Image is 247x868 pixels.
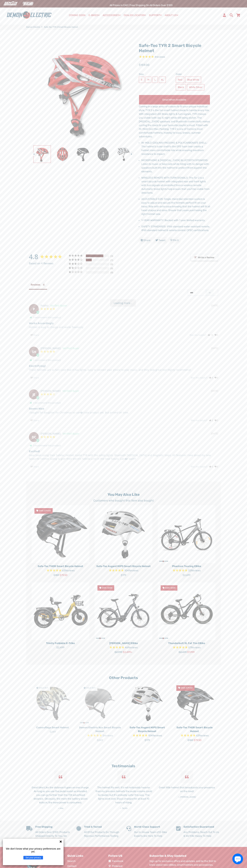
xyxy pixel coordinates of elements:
[41,432,61,435] strong: [PERSON_NAME]
[183,574,190,577] span: $2,699
[67,859,76,863] a: Search
[126,682,168,724] img: Safe-Tec Asgard MIPS Smart Bicycle Helmet - Demon Electric
[35,830,71,842] p: All Orders Over $100, Products Shipped Directly To You, We Cover The Cost
[139,77,144,83] label: S
[68,13,87,18] a: COMING SOON
[95,807,153,810] cite: TsLilly
[32,492,215,497] h2: You may also like
[30,444,218,447] div: I recommend this product
[97,739,103,742] span: $249
[23,856,43,859] button: Set your privacy
[211,304,218,307] div: [DATE]
[32,724,74,734] a: Camouflage Smart Helmet $249
[95,505,152,563] img: Safe-Tec Asgard MIPS Smart Bicycle Helmet - Demon Electric
[152,734,162,737] span: Reviews
[208,333,213,337] i: 13
[211,347,218,350] div: [DATE]
[158,641,215,645] p: Thunderbolt SL Fat Tire eBike
[176,72,210,76] label: Color
[110,4,173,7] span: All Prices in CAD | Free shipping on all orders over $100
[128,646,138,649] span: Reviews
[122,13,147,18] a: DEALER LOCATOR
[2,1,19,7] img: Demon Electric
[158,786,216,793] p: Great little helmet that broadcasts your presence on the road!
[190,333,218,337] div: Was this helpful?
[86,255,103,257] div: 75%
[68,258,85,261] div: 4 ★
[29,406,218,411] h3: Seems nice
[40,307,55,311] span: 5-Star Rating Review
[194,739,201,742] span: $79.50
[158,646,215,650] span: Rated 4.9 out of 5 stars 57 reviews
[129,569,138,572] span: Reviews
[139,72,173,76] label: Size
[209,465,213,468] a: Rate review as helpful
[215,376,218,379] i: 0
[29,376,41,380] span: Share
[67,854,103,857] h4: Quick Links
[121,574,126,577] span: $179
[158,505,215,563] img: Phantom Touring eBike - Demon Electric
[79,682,121,724] img: Demon Electric Nyx Smart Bicycle Helmet - Demon Electric
[29,465,41,468] span: Share
[32,640,89,649] a: Trinity Foldable E-Trike $2,499
[56,646,64,649] span: $2,499
[159,77,166,83] label: XL
[124,569,138,572] span: 104 reviews
[183,825,221,829] h5: Satisfaction Guaranteed
[209,376,213,379] i: 8
[95,146,112,163] img: Safe-Tec TYR 2 Smart Bicycle Helmet - Demon Electric
[209,376,213,379] a: Rate review as helpful
[29,347,39,357] div: SH
[29,321,218,325] h3: Works accordingly
[215,465,218,468] a: Rate review as not helpful
[34,146,51,163] img: Safe-Tec TYR 2 Smart Bicycle Helmet - Demon Electric
[30,401,218,405] div: I recommend this product
[54,146,71,163] img: Safe-Tec TYR 2 Smart Bicycle Helmet - Demon Electric
[30,358,218,362] div: I recommend this product
[158,582,215,640] a: Thunderbolt SL Fat Tire eBike - Demon Electric Save $500
[141,219,205,222] span: 1-YEAR WARRANTY: Backed with 1 year limited warranty.
[134,825,171,829] h5: World-Class Support
[40,435,55,439] span: 5-Star Rating Review
[126,734,168,738] span: Rated 4.8 out of 5 stars 104 reviews
[40,350,55,353] span: 5-Star Rating Review
[54,574,59,577] span: $159
[185,77,201,83] label: Blue White
[173,724,215,742] a: Safe-Tec THOR Smart Bicycle Helmet Rated 4.7 out of 5 stars 63 reviews $159 $79.50
[32,807,89,810] cite: Haa
[158,796,216,799] cite: [PERSON_NAME]
[115,651,122,654] span: $2,999
[95,641,152,645] p: [PERSON_NAME] eBike
[209,419,213,422] a: Rate review as helpful
[156,56,165,59] span: reviews
[145,77,151,83] label: M
[32,569,89,573] span: Rated 4.7 out of 5 stars 63 reviews
[181,687,193,689] span: Save $79.50
[32,564,89,568] p: Safe-Tec THOR Smart Bicycle Helmet
[40,393,55,396] span: 4-Star Rating Review
[158,640,215,654] a: Thunderbolt SL Fat Tire eBike Rated 4.9 out of 5 stars 57 reviews $2,499 $1,999
[215,419,218,422] i: 0
[208,333,213,336] a: Rate review as helpful
[50,730,56,733] span: $249
[68,254,85,257] div: 5 ★
[86,255,109,257] div: 5-Star Ratings
[130,151,132,155] button: Next
[32,505,89,563] a: Safe-Tec THOR Smart Bicycle Helmet - Demon Electric Save $79.50
[29,261,53,265] span: Based on 4 Reviews
[108,859,123,863] a: Facebook
[215,376,218,379] a: Rate review as not helpful
[188,739,193,742] span: $159
[173,682,215,724] img: Safe-Tec THOR Smart Bicycle Helmet - Demon Electric
[74,146,91,163] img: Safe-Tec TYR 2 Smart Bicycle Helmet - Demon Electric
[84,830,121,838] p: All Of Our Products Go Through Rigorous Performance Testing
[32,786,89,804] p: Great bike! Like the distance it goes on one charge. As long as you use the pedal assist as inten...
[29,453,218,461] p: Have been using their Safetec Helmet model TYR with the safely lights. Bluetooth [MEDICAL_DATA] a...
[95,640,152,654] a: [PERSON_NAME] eBike Rated 4.6 out of 5 stars 46 reviews $2,999 $2,499+
[95,582,152,640] a: Tronio Commuter eBike - Demon Electric Save $500
[110,259,117,262] div: 1
[32,498,215,503] p: Customers who bought this item also bought
[209,465,213,468] i: 6
[158,569,215,573] span: Rated 4.8 out of 5 stars 32 reviews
